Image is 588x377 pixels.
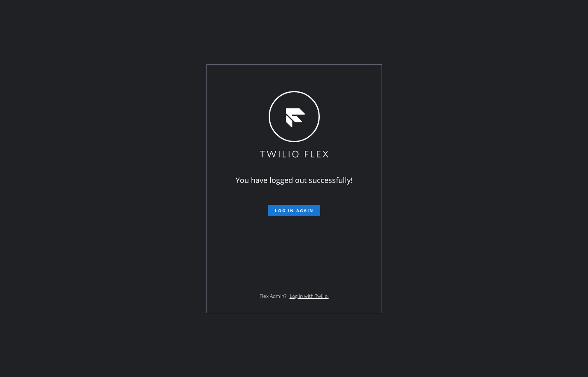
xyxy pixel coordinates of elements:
span: Log in again [275,208,314,213]
button: Log in again [268,205,320,216]
a: Log in with Twilio. [290,293,329,300]
span: Flex Admin? [260,293,286,300]
span: You have logged out successfully! [236,175,353,185]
